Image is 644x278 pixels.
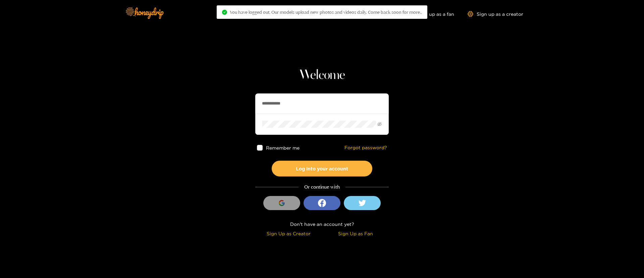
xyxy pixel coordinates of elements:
a: Sign up as a fan [408,11,454,17]
span: eye-invisible [377,122,382,126]
span: You have logged out. Our models upload new photos and videos daily. Come back soon for more.. [230,9,422,15]
a: Sign up as a creator [468,11,523,17]
div: Don't have an account yet? [255,220,389,228]
span: check-circle [222,10,227,15]
div: Sign Up as Creator [257,230,320,237]
h1: Welcome [255,67,389,83]
div: Or continue with [255,183,389,191]
div: Sign Up as Fan [324,230,387,237]
span: Remember me [266,145,300,150]
a: Forgot password? [344,145,387,151]
button: Log into your account [272,161,372,176]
